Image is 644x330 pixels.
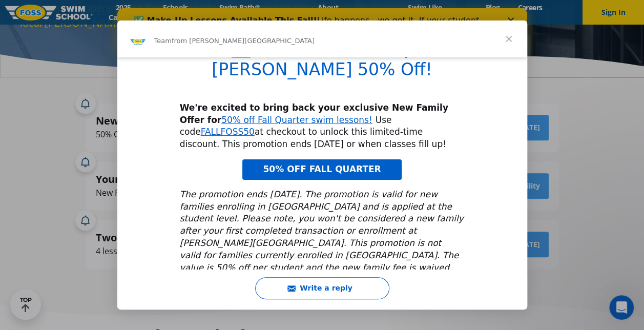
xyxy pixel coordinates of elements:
a: ! [369,115,372,125]
a: FALLFOSS50 [201,127,255,137]
span: from [PERSON_NAME][GEOGRAPHIC_DATA] [172,37,315,45]
div: Use code at checkout to unlock this limited-time discount. This promotion ends [DATE] or when cla... [180,102,465,151]
i: The promotion ends [DATE]. The promotion is valid for new families enrolling in [GEOGRAPHIC_DATA]... [180,189,464,273]
h1: 🏊 NEW FAMILIES: Try [PERSON_NAME] 50% Off! [180,38,465,87]
span: 50% OFF FALL QUARTER [263,164,381,174]
b: ✅ Make-Up Lessons Available This Fall! [16,7,200,17]
button: Write a reply [255,277,389,299]
span: Team [154,37,172,45]
img: Profile image for Team [130,33,146,49]
div: Close [390,9,401,15]
span: Close [490,20,527,57]
a: 50% OFF FALL QUARTER [242,159,401,180]
div: Life happens—we get it. If your student has to miss a lesson this Fall Quarter, you can reschedul... [16,7,377,48]
b: We're excited to bring back your exclusive New Family Offer for [180,102,448,125]
a: 50% off Fall Quarter swim lessons [221,115,369,125]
